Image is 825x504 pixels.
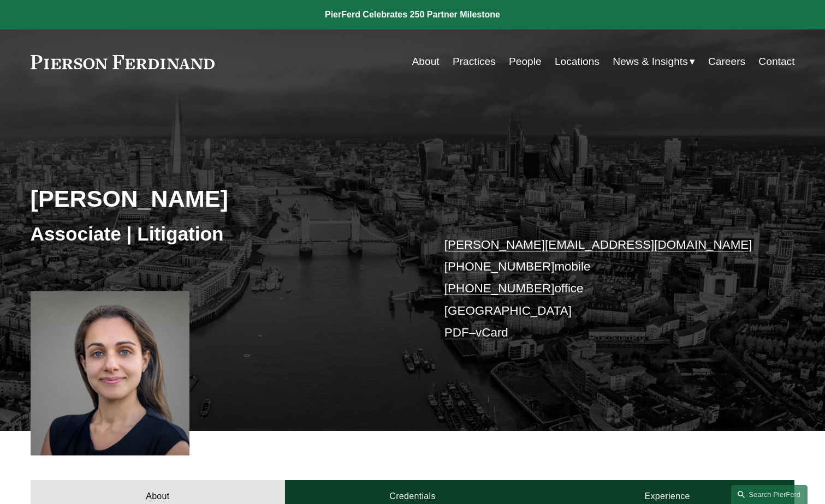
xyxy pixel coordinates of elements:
a: [PERSON_NAME][EMAIL_ADDRESS][DOMAIN_NAME] [444,238,752,251]
h2: [PERSON_NAME] [31,184,413,213]
a: Practices [453,51,496,72]
a: [PHONE_NUMBER] [444,260,555,273]
a: vCard [476,326,508,339]
a: Careers [708,51,745,72]
a: Locations [555,51,600,72]
a: folder dropdown [613,51,695,72]
span: News & Insights [613,52,688,71]
a: About [412,51,440,72]
p: mobile office [GEOGRAPHIC_DATA] – [444,234,763,344]
a: Search this site [731,485,808,504]
a: People [509,51,542,72]
a: PDF [444,326,469,339]
a: [PHONE_NUMBER] [444,281,555,295]
a: Contact [758,51,794,72]
h3: Associate | Litigation [31,222,413,246]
